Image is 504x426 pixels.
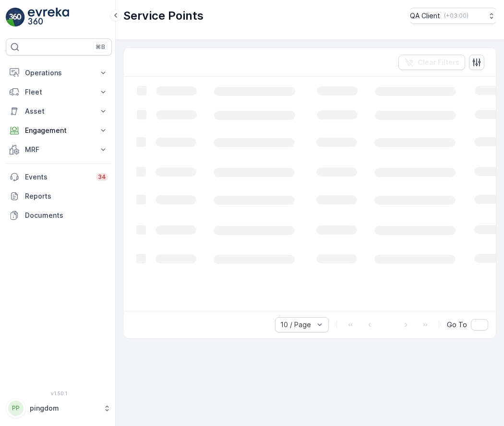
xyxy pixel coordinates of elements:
p: Operations [25,68,93,78]
p: Engagement [25,126,93,135]
button: Engagement [6,121,112,140]
a: Events34 [6,167,112,187]
p: Service Points [123,8,204,24]
p: Fleet [25,87,93,97]
img: logo_light-DOdMpM7g.png [28,8,69,27]
p: ⌘B [96,43,105,51]
p: 34 [98,173,106,181]
p: QA Client [410,11,440,21]
p: pingdom [30,403,98,413]
button: Operations [6,63,112,83]
button: Asset [6,102,112,121]
p: Events [25,172,90,182]
img: logo [6,8,25,27]
p: Reports [25,191,108,201]
a: Documents [6,206,112,225]
button: Clear Filters [398,55,465,70]
button: PPpingdom [6,398,112,418]
div: PP [8,401,24,416]
button: QA Client(+03:00) [410,8,496,24]
span: v 1.50.1 [6,390,112,396]
p: MRF [25,145,93,154]
p: ( +03:00 ) [444,12,468,20]
p: Clear Filters [418,58,459,67]
button: Fleet [6,83,112,102]
p: Asset [25,106,93,116]
button: MRF [6,140,112,159]
a: Reports [6,187,112,206]
p: Documents [25,211,108,220]
span: Go To [447,320,467,330]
